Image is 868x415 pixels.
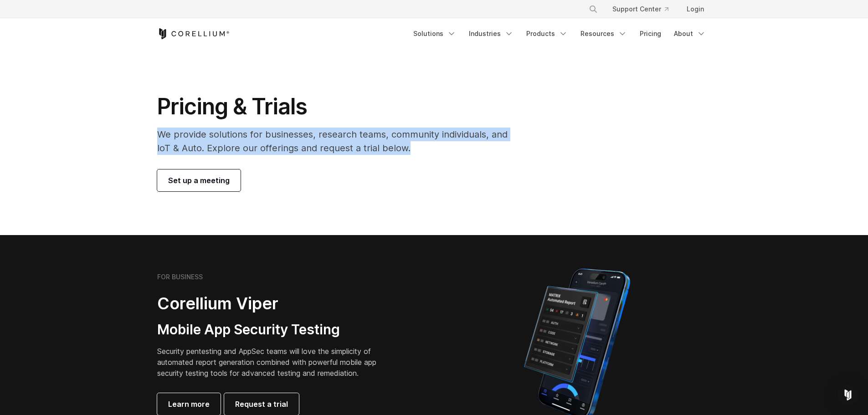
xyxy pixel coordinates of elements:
[235,399,288,410] span: Request a trial
[679,1,711,17] a: Login
[157,273,203,281] h6: FOR BUSINESS
[224,393,299,415] a: Request a trial
[521,26,573,42] a: Products
[575,26,632,42] a: Resources
[668,26,711,42] a: About
[157,393,221,415] a: Learn more
[634,26,667,42] a: Pricing
[605,1,676,17] a: Support Center
[585,1,601,17] button: Search
[157,346,390,379] p: Security pentesting and AppSec teams will love the simplicity of automated report generation comb...
[157,293,390,314] h2: Corellium Viper
[157,321,390,338] h3: Mobile App Security Testing
[837,384,859,406] div: Open Intercom Messenger
[463,26,519,42] a: Industries
[168,399,210,410] span: Learn more
[408,26,711,42] div: Navigation Menu
[578,1,711,17] div: Navigation Menu
[408,26,462,42] a: Solutions
[168,175,230,186] span: Set up a meeting
[157,128,520,155] p: We provide solutions for businesses, research teams, community individuals, and IoT & Auto. Explo...
[157,28,230,39] a: Corellium Home
[157,169,241,191] a: Set up a meeting
[157,93,520,120] h1: Pricing & Trials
